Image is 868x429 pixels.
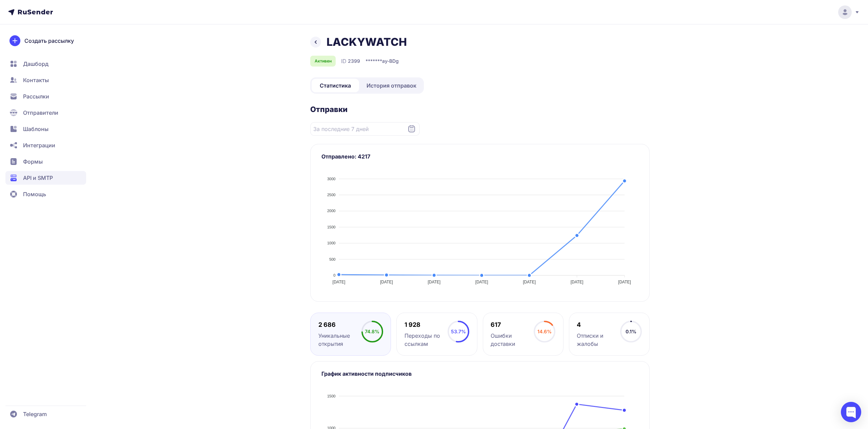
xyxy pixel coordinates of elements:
span: 0.1% [626,329,636,334]
tspan: 0 [333,273,335,277]
tspan: 500 [329,257,335,261]
tspan: [DATE] [380,280,393,284]
div: Уникальные открытия [318,332,361,348]
span: Помощь [23,190,46,198]
div: 2 686 [318,321,361,329]
span: Telegram [23,410,47,418]
tspan: 1500 [327,394,335,398]
div: ID [341,57,360,65]
h3: Отправлено: 4217 [321,152,638,161]
span: История отправок [367,81,416,90]
span: 74.8% [365,329,379,334]
tspan: [DATE] [428,280,440,284]
span: Создать рассылку [24,37,74,45]
div: Ошибки доставки [491,332,534,348]
tspan: [DATE] [475,280,488,284]
span: Интеграции [23,141,55,149]
span: ay-BDg [382,58,399,64]
input: Datepicker input [310,122,420,136]
h1: LACKYWATCH [327,35,407,49]
span: Отправители [23,109,58,117]
div: Отписки и жалобы [577,332,620,348]
tspan: [DATE] [523,280,536,284]
tspan: [DATE] [333,280,346,284]
tspan: 1500 [327,225,335,229]
span: API и SMTP [23,174,53,182]
span: Активен [315,58,332,64]
span: 2399 [348,58,360,64]
span: Шаблоны [23,125,48,133]
span: Формы [23,157,43,166]
tspan: [DATE] [571,280,584,284]
span: 53.7% [451,329,466,334]
span: Контакты [23,76,49,84]
div: 1 928 [405,321,448,329]
div: 4 [577,321,620,329]
tspan: 1000 [327,241,335,245]
tspan: 3000 [327,177,335,181]
h2: Отправки [310,105,650,114]
a: Статистика [312,79,359,92]
a: История отправок [360,79,422,92]
div: Переходы по ссылкам [405,332,448,348]
tspan: 2000 [327,209,335,213]
span: Рассылки [23,92,49,100]
h3: График активности подписчиков [321,370,638,378]
tspan: [DATE] [618,280,631,284]
span: 14.6% [537,329,552,334]
span: Дашборд [23,60,48,68]
tspan: 2500 [327,193,335,197]
a: Telegram [5,407,86,421]
span: Статистика [320,81,351,90]
div: 617 [491,321,534,329]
